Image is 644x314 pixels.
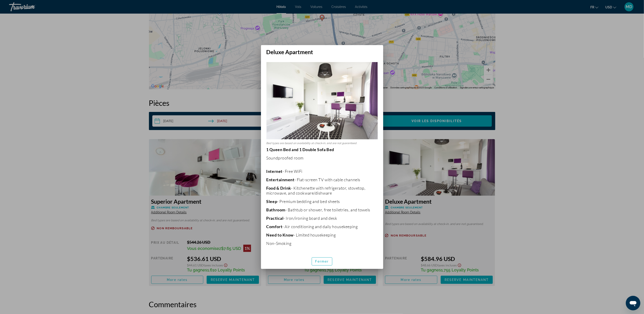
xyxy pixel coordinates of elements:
[266,216,378,221] p: - Iron/ironing board and desk
[266,186,291,191] b: Food & Drink
[261,45,383,55] h2: Deluxe Apartment
[266,142,378,145] p: Bed types are based on availability at check-in, and are not guaranteed.
[266,147,334,152] strong: 1 Queen Bed and 1 Double Sofa Bed
[266,241,378,246] p: Non-Smoking
[266,224,282,229] b: Comfort
[266,62,378,139] img: d083635c-e6af-4732-ad43-fadde54c1672.jpeg
[266,169,283,174] b: Internet
[626,296,640,310] iframe: Bouton de lancement de la fenêtre de messagerie
[315,260,329,263] span: Fermer
[312,257,333,266] button: Fermer
[266,199,378,204] p: - Premium bedding and bed sheets
[266,155,378,160] p: Soundproofed room
[266,177,294,182] b: Entertainment
[266,207,286,212] b: Bathroom
[266,169,378,174] p: - Free WiFi
[266,216,284,221] b: Practical
[266,186,378,196] p: - Kitchenette with refrigerator, stovetop, microwave, and cookware/dishware
[266,207,378,212] p: - Bathtub or shower, free toiletries, and towels
[266,199,277,204] b: Sleep
[266,232,378,237] p: - Limited housekeeping
[266,232,294,237] b: Need to Know
[266,177,378,182] p: - Flat-screen TV with cable channels
[266,224,378,229] p: - Air conditioning and daily housekeeping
